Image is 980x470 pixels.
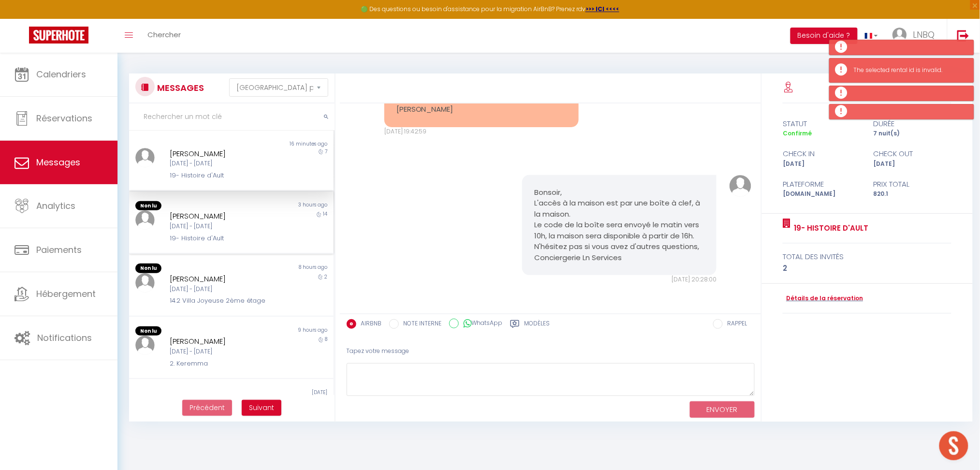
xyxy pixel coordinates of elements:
div: [PERSON_NAME] [170,273,277,285]
img: ... [135,273,155,293]
div: 2. Keremma [170,359,277,368]
div: Ouvrir le chat [939,431,968,460]
div: 19- Histoire d'Ault [170,234,277,243]
div: check in [776,148,867,160]
img: Super Booking [29,27,88,44]
span: Messages [36,156,80,168]
div: statut [776,118,867,130]
div: [DATE] - [DATE] [170,347,277,356]
label: RAPPEL [723,319,747,330]
span: Analytics [36,200,75,212]
div: 19- Histoire d'Ault [170,171,277,180]
span: Confirmé [783,129,812,137]
div: [DATE] 20:28:00 [522,275,717,284]
div: [DATE] [867,160,958,169]
input: Rechercher un mot clé [129,103,335,131]
span: Calendriers [36,68,86,80]
div: durée [867,118,958,130]
div: [DATE] [776,160,867,169]
div: [DATE] [232,389,334,397]
div: 8 hours ago [232,264,334,273]
div: Tapez votre message [347,339,755,363]
img: ... [135,210,155,230]
img: ... [135,148,155,167]
div: [DATE] 19:42:59 [384,127,579,136]
div: 820.1 [867,190,958,199]
div: 14.2 Villa Joyeuse 2ème étage [170,296,277,306]
div: 7 nuit(s) [867,129,958,138]
div: 16 minutes ago [232,140,334,148]
label: Modèles [525,319,550,331]
a: ... LNBQ [885,19,947,53]
div: [PERSON_NAME] [170,336,277,347]
div: [DATE] - [DATE] [170,159,277,168]
div: total des invités [783,251,951,263]
img: ... [135,336,155,355]
div: Plateforme [776,178,867,190]
span: Paiements [36,244,82,256]
span: Suivant [249,403,274,412]
a: Détails de la réservation [783,294,863,303]
span: Notifications [37,332,92,344]
img: logout [957,29,969,42]
div: [PERSON_NAME] [170,210,277,222]
span: Hébergement [36,288,96,300]
div: check out [867,148,958,160]
div: [DATE] - [DATE] [170,285,277,294]
button: ENVOYER [690,401,755,418]
span: Non lu [135,264,161,273]
span: Réservations [36,112,92,124]
img: ... [730,175,751,197]
span: Précédent [190,403,225,412]
pre: Bonsoir, L'accès à la maison est par une boîte à clef, à la maison. Le code de la boîte sera envo... [534,187,704,264]
button: Next [242,400,281,416]
a: 19- Histoire d'Ault [790,222,868,234]
a: >>> ICI <<<< [585,5,619,13]
div: [DATE] - [DATE] [170,222,277,231]
div: The selected rental id is invalid. [854,66,964,75]
span: 2 [324,273,327,280]
div: 3 hours ago [232,201,334,211]
span: Non lu [135,201,161,211]
a: Chercher [140,19,188,53]
img: ... [892,28,907,42]
div: 2 [783,263,951,274]
label: AIRBNB [356,319,382,330]
span: Non lu [135,326,161,336]
div: 9 hours ago [232,326,334,336]
button: Previous [182,400,232,416]
label: NOTE INTERNE [399,319,442,330]
span: 8 [325,336,327,343]
h3: MESSAGES [155,77,204,99]
div: Prix total [867,178,958,190]
span: 7 [325,148,327,155]
div: [PERSON_NAME] [170,148,277,160]
span: LNBQ [913,29,935,41]
button: Besoin d'aide ? [790,28,858,44]
div: [DOMAIN_NAME] [776,190,867,199]
span: 14 [323,210,327,218]
span: Chercher [147,29,181,40]
label: WhatsApp [459,319,503,329]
